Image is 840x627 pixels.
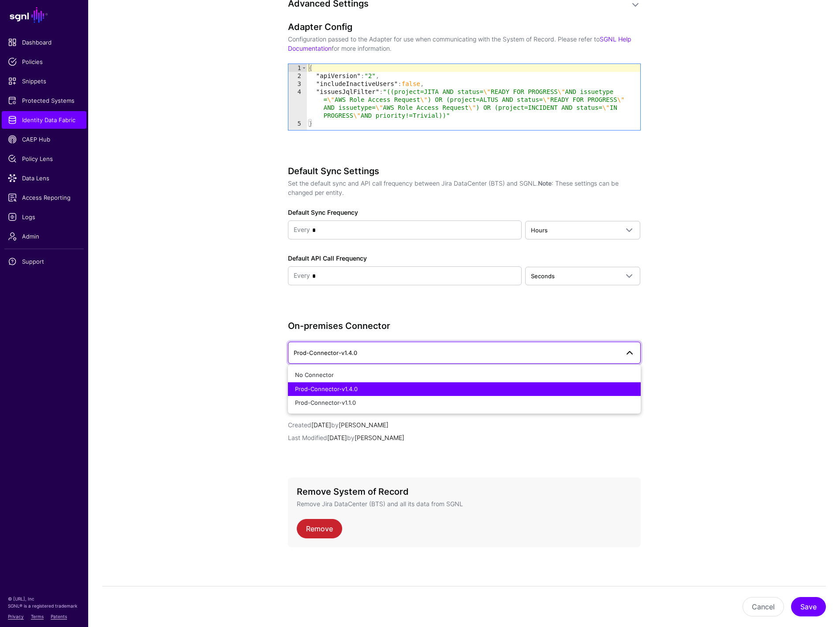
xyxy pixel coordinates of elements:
[31,614,44,619] a: Terms
[288,396,641,410] button: Prod-Connector-v1.1.0
[2,228,86,245] a: Admin
[8,77,80,86] span: Snippets
[347,434,404,441] app-identifier: [PERSON_NAME]
[2,111,86,129] a: Identity Data Fabric
[295,371,334,378] span: No Connector
[2,150,86,168] a: Policy Lens
[288,72,307,80] div: 2
[288,208,358,217] label: Default Sync Frequency
[743,597,784,616] button: Cancel
[8,135,80,144] span: CAEP Hub
[288,22,641,32] h3: Adapter Config
[295,399,356,406] span: Prod-Connector-v1.1.0
[8,193,80,202] span: Access Reporting
[288,434,327,441] span: Last Modified
[8,213,80,221] span: Logs
[8,602,80,609] p: SGNL® is a registered trademark
[297,519,342,538] a: Remove
[2,208,86,226] a: Logs
[538,179,552,187] strong: Note
[288,179,641,197] p: Set the default sync and API call frequency between Jira DataCenter (BTS) and SGNL. : These setti...
[531,272,555,280] span: Seconds
[302,64,306,72] span: Toggle code folding, rows 1 through 5
[8,174,80,183] span: Data Lens
[288,34,641,53] p: Configuration passed to the Adapter for use when communicating with the System of Record. Please ...
[297,486,632,497] h3: Remove System of Record
[51,614,67,619] a: Patents
[288,119,307,127] div: 5
[2,53,86,71] a: Policies
[288,321,641,331] h3: On-premises Connector
[2,189,86,206] a: Access Reporting
[2,131,86,148] a: CAEP Hub
[8,232,80,241] span: Admin
[288,382,641,396] button: Prod-Connector-v1.4.0
[347,434,355,441] span: by
[331,421,339,429] span: by
[294,267,310,285] div: Every
[8,595,80,602] p: © [URL], Inc
[288,254,367,263] label: Default API Call Frequency
[5,5,83,25] a: SGNL
[2,72,86,90] a: Snippets
[288,80,307,88] div: 3
[791,597,826,616] button: Save
[294,349,357,356] span: Prod-Connector-v1.4.0
[327,434,347,441] span: [DATE]
[8,57,80,66] span: Policies
[288,421,311,429] span: Created
[2,169,86,187] a: Data Lens
[8,154,80,163] span: Policy Lens
[2,34,86,51] a: Dashboard
[297,499,632,508] p: Remove Jira DataCenter (BTS) and all its data from SGNL
[311,421,331,429] span: [DATE]
[8,96,80,105] span: Protected Systems
[531,227,548,234] span: Hours
[8,614,24,619] a: Privacy
[8,257,80,266] span: Support
[295,385,358,392] span: Prod-Connector-v1.4.0
[331,421,388,429] app-identifier: [PERSON_NAME]
[288,166,641,176] h3: Default Sync Settings
[288,88,307,119] div: 4
[288,368,641,382] button: No Connector
[8,38,80,47] span: Dashboard
[2,92,86,109] a: Protected Systems
[288,64,307,72] div: 1
[8,116,80,124] span: Identity Data Fabric
[294,221,310,239] div: Every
